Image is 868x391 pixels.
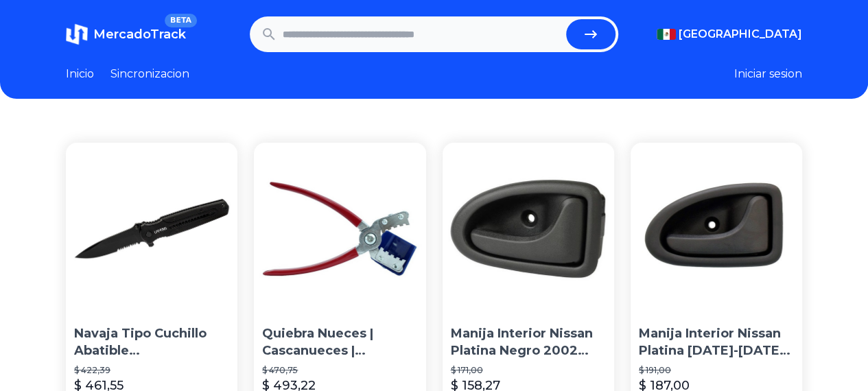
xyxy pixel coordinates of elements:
[74,365,229,376] p: $ 422,39
[262,325,417,359] p: Quiebra Nueces | Cascanueces | [GEOGRAPHIC_DATA] 31000010
[66,66,94,82] a: Inicio
[451,365,606,376] p: $ 171,00
[110,66,189,82] a: Sincronizacion
[451,325,606,359] p: Manija Interior Nissan Platina Negro 2002 2003 2004 2005
[443,143,614,314] img: Manija Interior Nissan Platina Negro 2002 2003 2004 2005
[631,143,802,314] img: Manija Interior Nissan Platina 2000-2007 Der Rng
[165,14,197,27] span: BETA
[66,23,88,45] img: MercadoTrack
[657,26,802,43] button: [GEOGRAPHIC_DATA]
[66,143,237,314] img: Navaja Tipo Cuchillo Abatible Urrea 686 32802666
[262,365,417,376] p: $ 470,75
[639,325,794,359] p: Manija Interior Nissan Platina [DATE]-[DATE] Der Rng
[66,23,186,45] a: MercadoTrackBETA
[679,26,802,43] span: [GEOGRAPHIC_DATA]
[734,66,802,82] button: Iniciar sesion
[93,27,186,42] span: MercadoTrack
[639,365,794,376] p: $ 191,00
[74,325,229,359] p: Navaja Tipo Cuchillo Abatible [PERSON_NAME] 686 32802666
[657,29,676,40] img: Mexico
[254,143,425,314] img: Quiebra Nueces | Cascanueces | Pinza Para Nuez 31000010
